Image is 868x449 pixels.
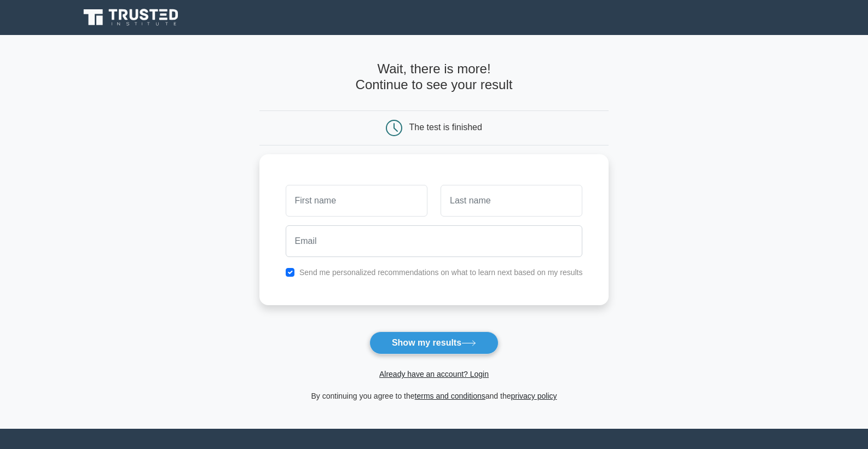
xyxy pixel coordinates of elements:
[369,331,499,354] button: Show my results
[299,268,583,277] label: Send me personalized recommendations on what to learn next based on my results
[511,392,557,400] a: privacy policy
[379,370,489,378] a: Already have an account? Login
[441,185,582,217] input: Last name
[286,225,583,257] input: Email
[259,61,609,93] h4: Wait, there is more! Continue to see your result
[286,185,427,217] input: First name
[415,392,485,400] a: terms and conditions
[409,123,482,132] div: The test is finished
[253,389,616,403] div: By continuing you agree to the and the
